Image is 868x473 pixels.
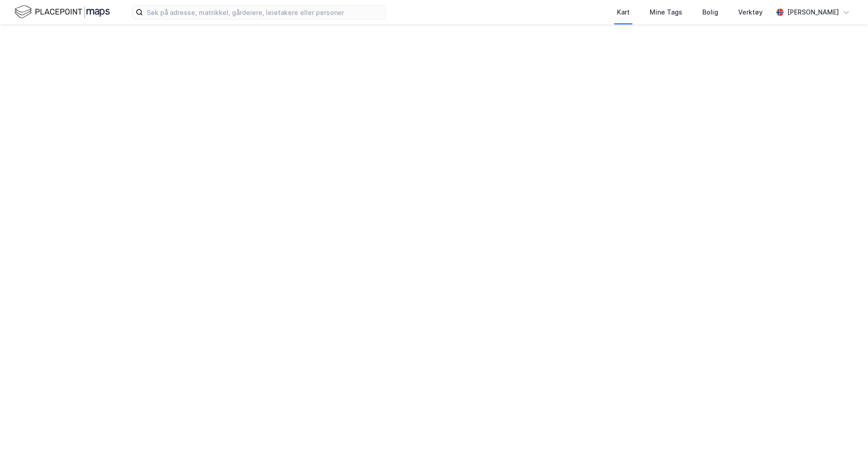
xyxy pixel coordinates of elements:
[823,429,868,473] iframe: Chat Widget
[787,7,839,18] div: [PERSON_NAME]
[617,7,630,18] div: Kart
[702,7,718,18] div: Bolig
[650,7,682,18] div: Mine Tags
[738,7,763,18] div: Verktøy
[15,4,110,20] img: logo.f888ab2527a4732fd821a326f86c7f29.svg
[143,5,385,19] input: Søk på adresse, matrikkel, gårdeiere, leietakere eller personer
